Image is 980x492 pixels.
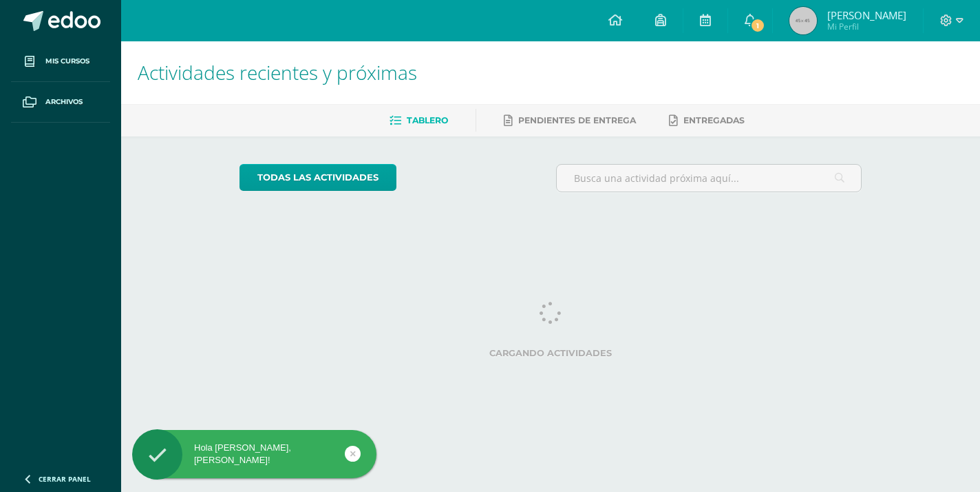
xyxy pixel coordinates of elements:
a: todas las Actividades [239,164,396,191]
a: Tablero [390,110,448,132]
label: Cargando actividades [239,348,862,358]
a: Pendientes de entrega [504,110,636,132]
a: Mis cursos [11,41,110,82]
span: 1 [750,18,765,33]
a: Archivos [11,82,110,123]
span: Tablero [407,115,448,125]
a: Entregadas [669,110,745,132]
div: Hola [PERSON_NAME], [PERSON_NAME]! [132,442,376,467]
input: Busca una actividad próxima aquí... [557,165,862,192]
span: Mis cursos [45,56,89,67]
span: [PERSON_NAME] [827,8,906,22]
span: Pendientes de entrega [518,115,636,125]
span: Archivos [45,96,83,107]
span: Entregadas [683,115,745,125]
span: Cerrar panel [39,474,91,484]
span: Actividades recientes y próximas [138,59,417,85]
span: Mi Perfil [827,21,906,32]
img: 45x45 [789,7,817,34]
